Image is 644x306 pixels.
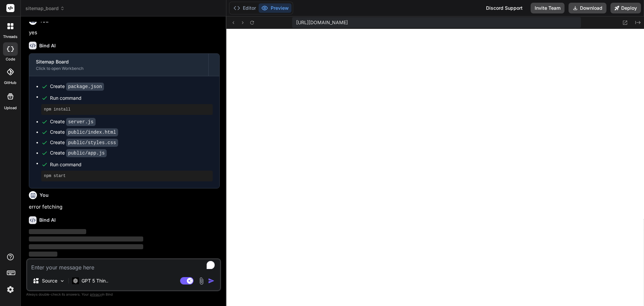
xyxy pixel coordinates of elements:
[26,291,221,298] p: Always double-check its answers. Your in Bind
[82,277,108,284] p: GPT 5 Thin..
[50,95,213,101] span: Run command
[50,139,118,146] div: Create
[482,3,527,13] div: Discord Support
[29,229,86,234] span: ‌
[29,29,220,37] p: yes
[27,259,220,271] textarea: To enrich screen reader interactions, please activate Accessibility in Grammarly extension settings
[25,5,65,12] span: sitemap_board
[531,3,565,13] button: Invite Team
[569,3,606,13] button: Download
[66,128,118,136] code: public/index.html
[50,118,96,125] div: Create
[29,236,143,242] span: ‌
[259,3,291,13] button: Preview
[198,277,205,285] img: attachment
[39,42,56,49] h6: Bind AI
[36,66,202,71] div: Click to open Workbench
[4,105,17,111] label: Upload
[208,277,215,284] img: icon
[66,118,96,126] code: server.js
[39,217,56,223] h6: Bind AI
[59,278,65,284] img: Pick Models
[231,3,259,13] button: Editor
[66,83,104,91] code: package.json
[66,149,107,157] code: public/app.js
[29,252,57,257] span: ‌
[50,129,118,136] div: Create
[6,56,15,62] label: code
[29,244,143,249] span: ‌
[72,277,79,284] img: GPT 5 Thinking High
[226,29,644,306] iframe: Preview
[50,161,213,168] span: Run command
[610,3,641,13] button: Deploy
[3,34,17,40] label: threads
[29,203,220,211] p: error fetching
[44,107,210,112] pre: npm install
[44,173,210,179] pre: npm start
[90,292,102,296] span: privacy
[66,139,118,147] code: public/styles.css
[42,277,57,284] p: Source
[4,80,16,86] label: GitHub
[40,192,49,199] h6: You
[36,58,202,65] div: Sitemap Board
[50,83,104,90] div: Create
[296,19,348,26] span: [URL][DOMAIN_NAME]
[50,149,107,157] div: Create
[5,284,16,295] img: settings
[29,54,208,76] button: Sitemap BoardClick to open Workbench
